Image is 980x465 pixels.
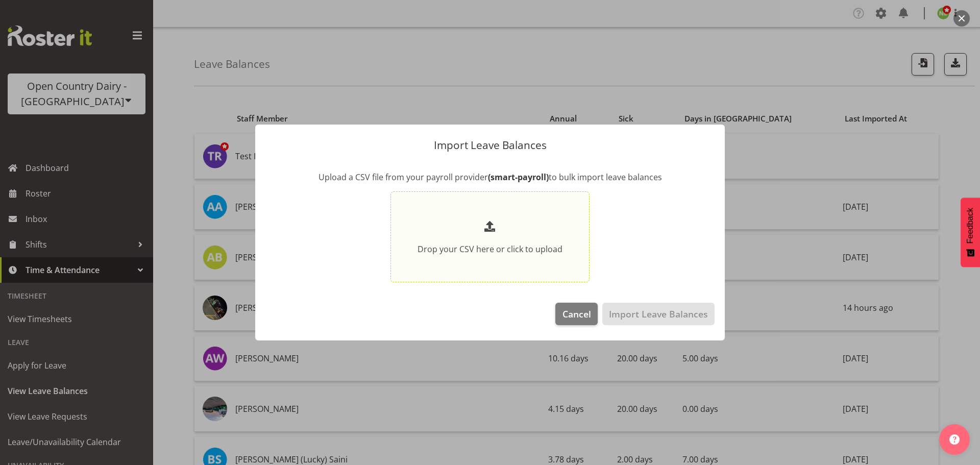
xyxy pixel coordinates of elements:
[562,307,591,321] span: Cancel
[418,243,562,255] p: Drop your CSV here or click to upload
[488,172,549,183] strong: (smart-payroll)
[602,303,715,325] button: Import Leave Balances
[265,140,715,151] p: Import Leave Balances
[966,208,975,243] span: Feedback
[609,307,708,321] span: Import Leave Balances
[949,434,960,445] img: help-xxl-2.png
[265,171,715,183] p: Upload a CSV file from your payroll provider to bulk import leave balances
[555,303,597,325] button: Cancel
[961,198,980,267] button: Feedback - Show survey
